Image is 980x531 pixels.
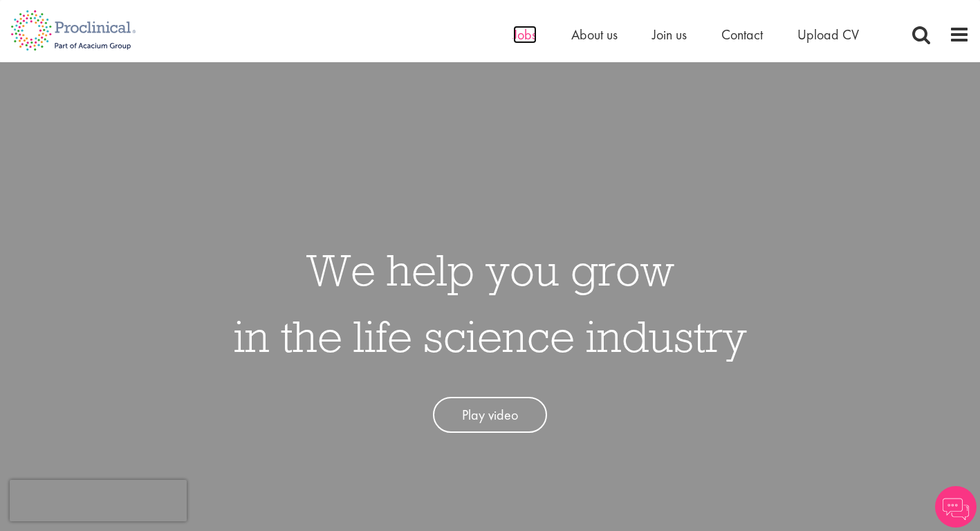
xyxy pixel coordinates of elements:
img: Chatbot [935,486,977,528]
a: Play video [433,397,547,434]
a: Contact [721,26,763,44]
a: Join us [652,26,687,44]
h1: We help you grow in the life science industry [234,236,747,369]
a: Upload CV [797,26,859,44]
a: About us [571,26,618,44]
a: Jobs [513,26,537,44]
